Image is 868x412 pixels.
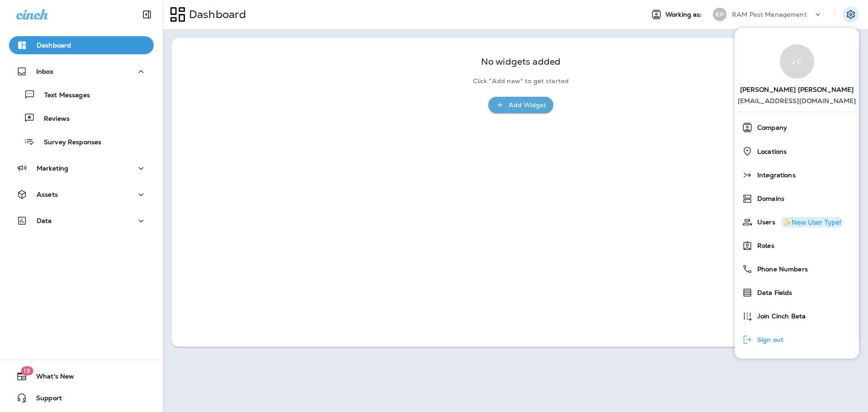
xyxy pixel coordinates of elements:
[665,11,704,19] span: Working as:
[735,328,859,351] button: Sign out
[35,115,70,123] p: Reviews
[781,217,843,227] button: ✨New User Type!
[9,367,154,385] button: 19What's New
[9,109,154,128] button: Reviews
[735,281,859,304] button: Data Fields
[21,366,33,375] span: 19
[783,219,841,226] div: ✨New User Type!
[9,132,154,151] button: Survey Responses
[735,187,859,210] button: Domains
[753,313,806,320] span: Join Cinch Beta
[753,218,775,226] span: Users
[732,11,807,18] p: RAM Pest Management
[780,44,814,79] div: J C
[735,163,859,187] button: Integrations
[185,8,246,21] p: Dashboard
[738,237,855,255] a: Roles
[481,58,561,66] p: No widgets added
[35,91,90,100] p: Text Messages
[843,6,859,23] button: Settings
[753,124,787,132] span: Company
[753,289,793,297] span: Data Fields
[753,171,796,179] span: Integrations
[9,36,154,54] button: Dashboard
[735,257,859,281] button: Phone Numbers
[27,373,74,384] span: What's New
[738,142,855,161] a: Locations
[738,213,855,231] a: Users✨New User Type!
[37,191,58,198] p: Assets
[738,284,855,302] a: Data Fields
[738,166,855,184] a: Integrations
[9,85,154,104] button: Text Messages
[735,304,859,328] button: Join Cinch Beta
[134,5,160,24] button: Collapse Sidebar
[36,68,53,75] p: Inbox
[738,189,855,208] a: Domains
[735,234,859,257] button: Roles
[713,8,726,21] div: RP
[9,62,154,81] button: Inbox
[753,242,774,250] span: Roles
[37,165,68,172] p: Marketing
[509,99,546,111] div: Add Widget
[753,195,784,203] span: Domains
[735,116,859,139] button: Company
[738,97,856,112] p: [EMAIL_ADDRESS][DOMAIN_NAME]
[735,139,859,163] button: Locations
[740,79,854,97] span: [PERSON_NAME] [PERSON_NAME]
[735,210,859,234] button: Users✨New User Type!
[27,394,62,405] span: Support
[753,148,787,156] span: Locations
[35,138,101,147] p: Survey Responses
[37,217,52,224] p: Data
[488,97,553,114] button: Add Widget
[753,265,808,273] span: Phone Numbers
[738,260,855,278] a: Phone Numbers
[9,185,154,204] button: Assets
[37,42,71,49] p: Dashboard
[738,118,855,137] a: Company
[753,336,783,344] span: Sign out
[735,35,859,112] a: J C[PERSON_NAME] [PERSON_NAME] [EMAIL_ADDRESS][DOMAIN_NAME]
[473,77,569,85] p: Click "Add new" to get started
[9,159,154,177] button: Marketing
[9,389,154,407] button: Support
[9,212,154,230] button: Data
